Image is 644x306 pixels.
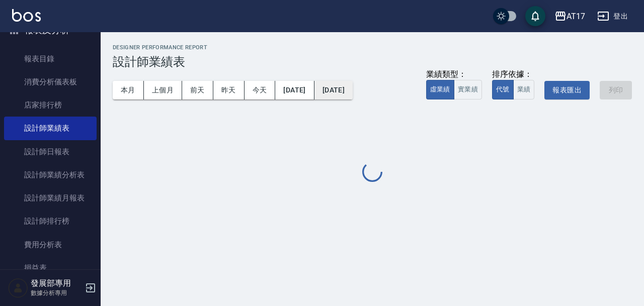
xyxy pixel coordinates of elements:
button: [DATE] [314,81,353,99]
h5: 發展部專用 [31,278,82,288]
button: [DATE] [275,81,314,99]
button: 登出 [593,7,632,26]
a: 店家排行榜 [4,93,97,117]
a: 消費分析儀表板 [4,70,97,93]
button: 代號 [492,80,514,99]
button: 實業績 [454,80,482,99]
a: 設計師業績分析表 [4,163,97,186]
button: 本月 [113,81,144,99]
a: 報表目錄 [4,47,97,70]
button: 虛業績 [426,80,454,99]
button: save [525,6,545,26]
button: AT17 [550,6,589,27]
h2: Designer Performance Report [113,44,632,51]
p: 數據分析專用 [31,288,82,297]
button: 業績 [513,80,535,99]
button: 前天 [182,81,213,99]
button: 報表匯出 [544,81,590,99]
a: 設計師日報表 [4,140,97,163]
div: 排序依據： [492,69,535,80]
h3: 設計師業績表 [113,55,632,69]
a: 設計師業績表 [4,117,97,140]
button: 上個月 [144,81,182,99]
a: 設計師排行榜 [4,210,97,233]
button: 昨天 [213,81,245,99]
img: Person [8,278,28,298]
a: 設計師業績月報表 [4,186,97,210]
a: 損益表 [4,256,97,279]
button: 今天 [245,81,276,99]
a: 費用分析表 [4,233,97,256]
div: AT17 [567,10,585,23]
div: 業績類型： [426,69,482,80]
img: Logo [12,9,41,22]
